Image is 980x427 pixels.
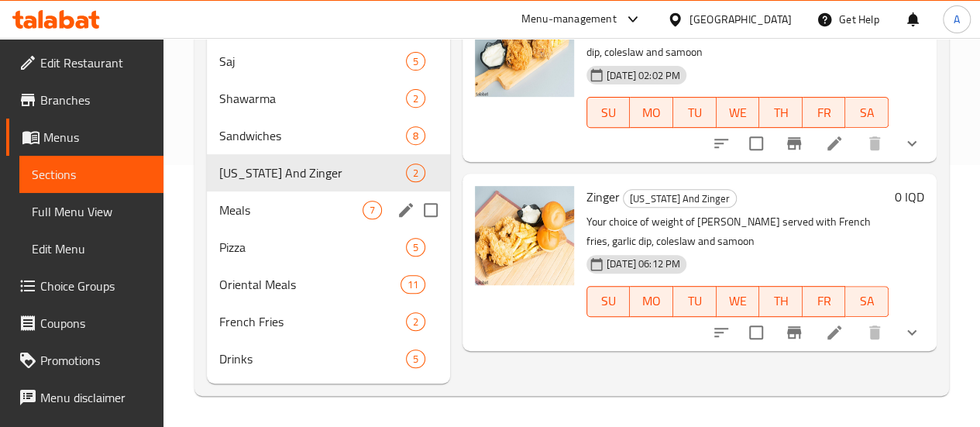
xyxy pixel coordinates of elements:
[636,102,667,124] span: MO
[740,316,772,349] span: Select to update
[219,312,406,331] span: French Fries
[895,186,924,208] h6: 0 IQD
[803,286,846,317] button: FR
[717,97,760,128] button: WE
[765,290,796,312] span: TH
[6,119,163,156] a: Menus
[401,275,425,294] div: items
[893,314,930,351] button: show more
[6,267,163,305] a: Choice Groups
[954,11,960,28] span: A
[825,134,844,153] a: Edit menu item
[207,154,450,191] div: [US_STATE] And Zinger2
[19,156,163,193] a: Sections
[593,290,624,312] span: SU
[6,81,163,119] a: Branches
[407,54,425,69] span: 5
[809,102,840,124] span: FR
[593,102,624,124] span: SU
[740,127,772,160] span: Select to update
[825,323,844,342] a: Edit menu item
[219,126,406,145] span: Sandwiches
[723,102,754,124] span: WE
[401,277,425,292] span: 11
[600,257,686,271] span: [DATE] 06:12 PM
[6,342,163,379] a: Promotions
[40,91,151,109] span: Branches
[809,290,840,312] span: FR
[219,89,406,108] span: Shawarma
[207,117,450,154] div: Sandwiches8
[673,286,717,317] button: TU
[219,164,406,182] div: Kentucky And Zinger
[43,128,151,146] span: Menus
[6,44,163,81] a: Edit Restaurant
[586,97,631,128] button: SU
[586,23,889,62] p: Your choice of [US_STATE] pieces, served with French fries, garlic dip, coleslaw and samoon
[407,129,425,143] span: 8
[207,303,450,340] div: French Fries2
[624,190,736,208] span: [US_STATE] And Zinger
[219,238,406,257] div: Pizza
[219,275,401,294] span: Oriental Meals
[703,125,740,162] button: sort-choices
[586,185,620,208] span: Zinger
[207,191,450,229] div: Meals7edit
[623,189,737,208] div: Kentucky And Zinger
[586,286,631,317] button: SU
[40,388,151,407] span: Menu disclaimer
[219,350,406,368] span: Drinks
[207,43,450,80] div: Saj5
[903,134,921,153] svg: Show Choices
[363,203,381,218] span: 7
[723,290,754,312] span: WE
[600,68,686,83] span: [DATE] 02:02 PM
[407,352,425,367] span: 5
[219,201,363,219] span: Meals
[765,102,796,124] span: TH
[893,125,930,162] button: show more
[219,52,406,71] span: Saj
[394,198,418,222] button: edit
[406,238,425,257] div: items
[856,125,893,162] button: delete
[851,290,882,312] span: SA
[6,379,163,416] a: Menu disclaimer
[6,305,163,342] a: Coupons
[586,212,889,251] p: Your choice of weight of [PERSON_NAME] served with French fries, garlic dip, coleslaw and samoon
[407,240,425,255] span: 5
[679,102,710,124] span: TU
[630,286,673,317] button: MO
[673,97,717,128] button: TU
[219,164,406,182] span: [US_STATE] And Zinger
[40,53,151,72] span: Edit Restaurant
[475,186,574,285] img: Zinger
[207,340,450,377] div: Drinks5
[636,290,667,312] span: MO
[40,314,151,332] span: Coupons
[856,314,893,351] button: delete
[32,165,151,184] span: Sections
[689,11,792,28] div: [GEOGRAPHIC_DATA]
[521,10,617,29] div: Menu-management
[803,97,846,128] button: FR
[407,166,425,181] span: 2
[406,312,425,331] div: items
[775,125,813,162] button: Branch-specific-item
[32,202,151,221] span: Full Menu View
[775,314,813,351] button: Branch-specific-item
[903,323,921,342] svg: Show Choices
[19,193,163,230] a: Full Menu View
[32,239,151,258] span: Edit Menu
[845,286,889,317] button: SA
[703,314,740,351] button: sort-choices
[40,351,151,370] span: Promotions
[19,230,163,267] a: Edit Menu
[759,286,803,317] button: TH
[207,80,450,117] div: Shawarma2
[845,97,889,128] button: SA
